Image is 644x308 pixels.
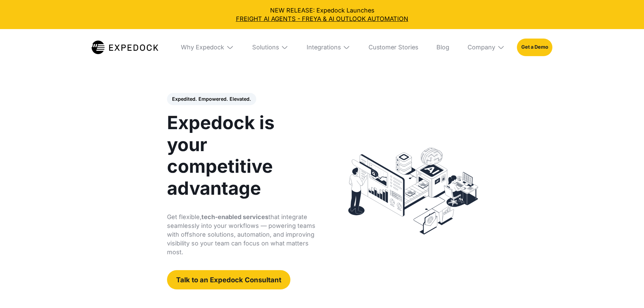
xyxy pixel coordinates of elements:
a: Blog [430,29,455,66]
a: Talk to an Expedock Consultant [167,270,290,289]
div: Company [461,29,511,66]
div: Integrations [301,29,356,66]
div: Solutions [252,44,279,51]
a: Customer Stories [362,29,424,66]
div: Why Expedock [175,29,240,66]
a: FREIGHT AI AGENTS - FREYA & AI OUTLOOK AUTOMATION [6,15,638,23]
div: Why Expedock [181,44,224,51]
div: Solutions [246,29,294,66]
p: Get flexible, that integrate seamlessly into your workflows — powering teams with offshore soluti... [167,213,317,257]
div: Integrations [307,44,341,51]
div: Company [468,44,495,51]
a: Get a Demo [517,39,552,56]
div: NEW RELEASE: Expedock Launches [6,6,638,23]
strong: tech-enabled services [201,213,268,220]
h1: Expedock is your competitive advantage [167,112,317,199]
